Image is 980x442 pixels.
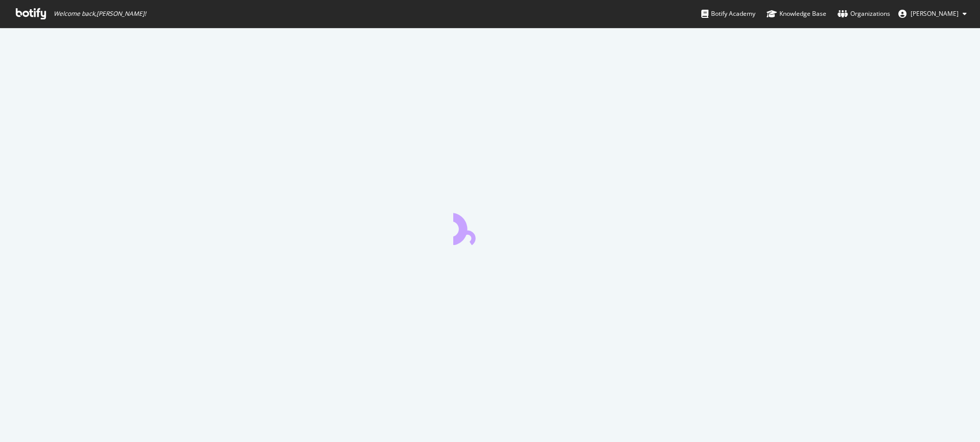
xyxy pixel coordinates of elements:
[838,9,890,19] div: Organizations
[453,208,527,245] div: animation
[701,9,755,19] div: Botify Academy
[911,9,959,18] span: Celia García-Gutiérrez
[54,10,146,18] span: Welcome back, [PERSON_NAME] !
[767,9,826,19] div: Knowledge Base
[890,6,975,22] button: [PERSON_NAME]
